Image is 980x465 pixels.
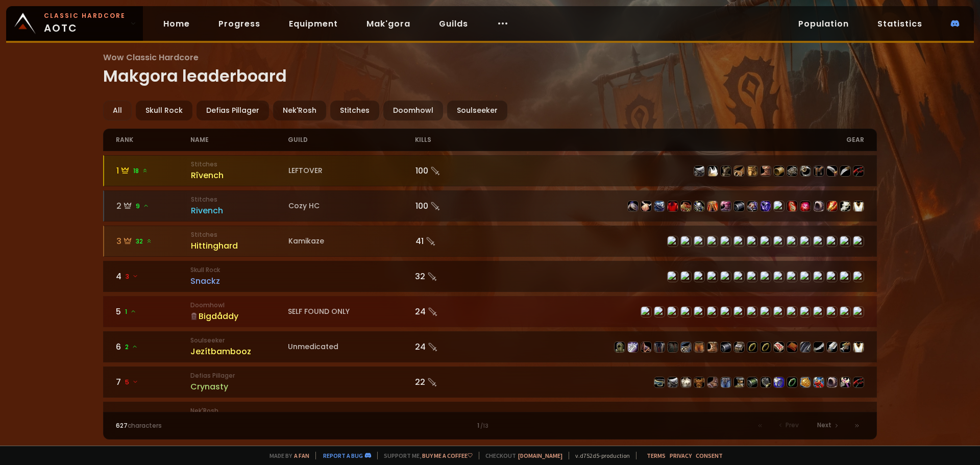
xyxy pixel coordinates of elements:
small: / 13 [480,422,488,430]
img: item-2105 [654,342,665,352]
div: characters [116,421,303,430]
span: AOTC [44,11,126,36]
img: item-18103 [761,201,771,211]
img: item-16711 [707,342,718,352]
span: Support me, [377,452,473,459]
h1: Makgora leaderboard [103,51,877,88]
a: 8-Nek'RoshKx[PERSON_NAME] en Croûte20 item-15513item-6125item-2870item-6398item-14727item-6590ite... [103,402,877,433]
img: item-2059 [827,377,837,387]
img: item-890 [840,377,850,387]
div: Rîvench [191,169,288,182]
div: 100 [415,200,491,212]
span: Next [817,421,831,430]
div: Jezítbambooz [190,345,288,358]
a: Population [790,13,857,34]
img: item-3313 [721,166,731,176]
a: 29StitchesRivenchCozy HC100 item-22267item-22403item-16797item-2575item-19682item-13956item-19683... [103,190,877,222]
span: Prev [786,421,799,430]
img: item-22403 [641,201,651,211]
img: item-19684 [721,201,731,211]
span: 2 [125,342,138,352]
div: 1 [303,421,677,430]
div: 22 [415,376,490,388]
img: item-4385 [654,377,665,387]
small: Stitches [191,230,288,239]
div: 1 [116,164,191,177]
img: item-13956 [694,201,704,211]
a: a fan [294,452,309,459]
img: item-6469 [853,377,864,387]
span: 1 [125,307,136,316]
img: item-18500 [761,342,771,352]
div: Unmedicated [288,341,415,352]
small: Nek'Rosh [190,406,288,415]
img: item-16712 [734,342,744,352]
img: item-6469 [853,166,864,176]
img: item-12939 [827,342,837,352]
div: 8 [116,411,191,424]
img: item-16801 [747,201,757,211]
img: item-14629 [734,201,744,211]
img: item-148 [681,377,691,387]
small: Defias Pillager [190,371,288,380]
div: 5 [116,305,191,318]
img: item-16797 [654,201,665,211]
img: item-10413 [787,166,797,176]
small: Stitches [191,160,288,169]
img: item-22267 [628,201,638,211]
div: All [103,101,132,120]
span: 32 [136,237,152,246]
div: Snackz [190,275,288,287]
div: name [190,129,288,151]
small: Classic Hardcore [44,11,126,20]
small: Skull Rock [190,265,288,275]
img: item-15331 [747,377,757,387]
img: item-15411 [628,342,638,352]
img: item-209611 [800,377,811,387]
span: v. d752d5 - production [569,452,630,459]
div: 2 [116,200,191,212]
a: Home [155,13,198,34]
a: Report a bug [323,452,363,459]
div: Defias Pillager [197,101,269,120]
div: Kamikaze [288,236,415,247]
div: LEFTOVER [288,165,415,176]
div: 6 [116,340,191,353]
a: Statistics [869,13,930,34]
img: item-19683 [707,201,718,211]
small: Soulseeker [190,336,288,345]
span: Wow Classic Hardcore [103,51,877,64]
div: Crynasty [190,380,288,393]
img: item-6504 [827,166,837,176]
img: item-5976 [853,201,864,211]
a: Mak'gora [358,13,419,34]
div: 4 [116,270,191,283]
div: 41 [415,235,491,248]
img: item-12963 [694,342,704,352]
a: 332 StitchesHittinghardKamikaze41 item-15338item-10399item-4249item-4831item-6557item-15331item-1... [103,226,877,257]
img: item-9812 [814,166,824,176]
img: item-13358 [641,342,651,352]
img: item-18842 [827,201,837,211]
span: 9 [136,202,149,211]
img: item-5107 [707,166,718,176]
img: item-19120 [774,342,784,352]
div: gear [490,129,864,151]
img: item-14331 [814,201,824,211]
img: item-14637 [668,342,678,352]
div: 24 [415,305,490,318]
a: 118 StitchesRîvenchLEFTOVER100 item-1769item-5107item-3313item-14113item-5327item-11853item-14160... [103,155,877,186]
img: item-2100 [840,342,850,352]
img: item-14113 [734,166,744,176]
span: 3 [126,272,138,281]
img: item-16713 [681,342,691,352]
div: kills [415,129,490,151]
div: Doomhowl [383,101,443,120]
a: Terms [647,452,666,459]
img: item-17705 [814,342,824,352]
div: Soulseeker [447,101,507,120]
span: Checkout [479,452,562,459]
a: 62SoulseekerJezítbamboozUnmedicated24 item-11925item-15411item-13358item-2105item-14637item-16713... [103,331,877,362]
img: item-4381 [814,377,824,387]
img: item-20036 [800,201,811,211]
